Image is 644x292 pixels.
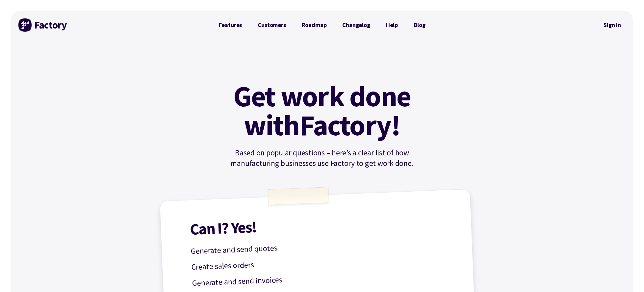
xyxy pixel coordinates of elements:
[599,17,626,33] a: Sign in
[211,18,250,32] a: Features
[406,18,433,32] a: Blog
[191,251,454,274] p: Create sales orders
[299,111,400,140] mark: Factory!
[223,82,421,140] h1: Get work done with
[294,18,335,32] a: Roadmap
[192,267,455,290] p: Generate and send invoices
[250,18,294,32] a: Customers
[211,147,433,169] p: Based on popular questions – here’s a clear list of how manufacturing businesses use Factory to g...
[334,18,378,32] a: Changelog
[18,18,68,32] img: Factory
[211,18,433,32] nav: Primary Navigation
[378,18,406,32] a: Help
[191,235,453,258] p: Generate and send quotes
[190,211,452,237] h1: Can I? Yes!
[599,17,626,33] nav: Secondary Navigation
